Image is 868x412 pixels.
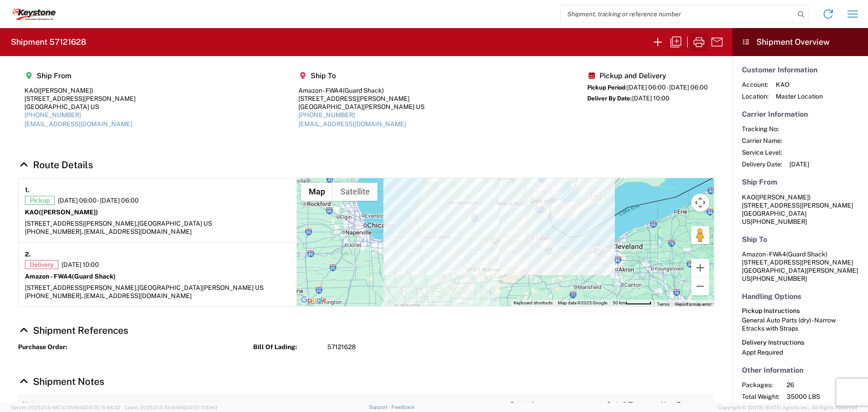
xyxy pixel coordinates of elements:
[561,5,795,23] input: Shipment, tracking or reference number
[742,339,859,346] h6: Delivery Instructions
[742,307,859,315] h6: Pickup Instructions
[742,235,859,244] h5: Ship To
[750,275,807,282] span: [PHONE_NUMBER]
[18,376,104,387] a: Hide Details
[776,81,823,89] span: KAO
[742,193,859,226] address: [GEOGRAPHIC_DATA] US
[732,28,868,56] header: Shipment Overview
[299,294,329,306] img: Google
[25,227,290,236] div: [PHONE_NUMBER], [EMAIL_ADDRESS][DOMAIN_NAME]
[691,277,709,295] button: Zoom out
[742,110,859,118] h5: Carrier Information
[58,196,139,204] span: [DATE] 06:00 - [DATE] 06:00
[25,284,137,291] span: [STREET_ADDRESS][PERSON_NAME],
[587,71,708,80] h5: Pickup and Delivery
[124,405,217,410] span: Client: 2025.21.0-f0c8481
[742,92,769,100] span: Location:
[25,208,98,216] strong: KAO
[298,111,355,118] a: [PHONE_NUMBER]
[392,404,415,410] a: Feedback
[742,316,859,332] div: General Auto Parts (dry) - Narrow Etracks with Straps
[25,196,55,205] span: Pickup
[514,300,552,306] button: Keyboard shortcuts
[24,120,132,128] a: [EMAIL_ADDRESS][DOMAIN_NAME]
[776,92,823,100] span: Master Location
[327,343,356,351] span: 57121628
[742,148,782,156] span: Service Level:
[750,218,807,225] span: [PHONE_NUMBER]
[333,183,377,201] button: Show satellite imagery
[299,294,329,306] a: Open this area in Google Maps (opens a new window)
[691,259,709,277] button: Zoom in
[742,292,859,301] h5: Handling Options
[632,95,670,102] span: [DATE] 10:00
[24,71,136,80] h5: Ship From
[253,343,321,351] strong: Bill Of Lading:
[587,84,627,91] span: Pickup Period:
[742,250,859,283] address: [GEOGRAPHIC_DATA][PERSON_NAME] US
[72,273,116,280] span: (Guard Shack)
[24,111,81,118] a: [PHONE_NUMBER]
[742,194,755,201] span: KAO
[39,208,98,216] span: ([PERSON_NAME])
[610,300,654,306] button: Map Scale: 50 km per 54 pixels
[718,403,857,412] span: Copyright © [DATE]-[DATE] Agistix Inc., All Rights Reserved
[742,393,779,401] span: Total Weight:
[558,300,607,305] span: Map data ©2025 Google
[298,103,425,111] div: [GEOGRAPHIC_DATA][PERSON_NAME] US
[25,273,116,280] strong: Amazon - FWA4
[24,86,136,95] div: KAO
[18,343,86,351] strong: Purchase Order:
[691,194,709,212] button: Map camera controls
[298,120,406,128] a: [EMAIL_ADDRESS][DOMAIN_NAME]
[25,220,137,227] span: [STREET_ADDRESS][PERSON_NAME],
[742,81,769,89] span: Account:
[657,302,670,307] a: Terms
[787,381,864,389] span: 26
[742,251,853,266] span: Amazon - FWA4 [STREET_ADDRESS][PERSON_NAME]
[691,226,709,244] button: Drag Pegman onto the map to open Street View
[184,405,217,410] span: [DATE] 11:51:43
[369,404,392,410] a: Support
[742,202,853,209] span: [STREET_ADDRESS][PERSON_NAME]
[742,381,779,389] span: Packages:
[25,260,58,269] span: Delivery
[24,95,136,103] div: [STREET_ADDRESS][PERSON_NAME]
[742,178,859,186] h5: Ship From
[742,348,859,356] div: Appt Required
[627,84,708,91] span: [DATE] 06:00 - [DATE] 06:00
[25,292,290,300] div: [PHONE_NUMBER], [EMAIL_ADDRESS][DOMAIN_NAME]
[742,66,859,74] h5: Customer Information
[137,284,264,291] span: [GEOGRAPHIC_DATA][PERSON_NAME] US
[137,220,212,227] span: [GEOGRAPHIC_DATA] US
[742,125,782,133] span: Tracking No:
[11,37,86,47] h2: Shipment 57121628
[18,159,93,170] a: Hide Details
[343,87,384,94] span: (Guard Shack)
[84,405,120,410] span: [DATE] 10:54:32
[298,86,425,95] div: Amazon - FWA4
[786,251,827,258] span: (Guard Shack)
[787,393,864,401] span: 35000 LBS
[61,260,99,269] span: [DATE] 10:00
[24,103,136,111] div: [GEOGRAPHIC_DATA] US
[755,194,811,201] span: ([PERSON_NAME])
[25,185,29,196] strong: 1.
[742,366,859,374] h5: Other Information
[298,71,425,80] h5: Ship To
[25,249,31,260] strong: 2.
[301,183,333,201] button: Show street map
[587,95,632,102] span: Deliver By Date:
[38,87,93,94] span: ([PERSON_NAME])
[742,137,782,145] span: Carrier Name:
[742,160,782,168] span: Delivery Date:
[18,325,128,336] a: Hide Details
[789,160,809,168] span: [DATE]
[298,95,425,103] div: [STREET_ADDRESS][PERSON_NAME]
[613,300,625,305] span: 50 km
[675,302,711,307] a: Report a map error
[11,405,120,410] span: Server: 2025.21.0-667a72bf6fa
